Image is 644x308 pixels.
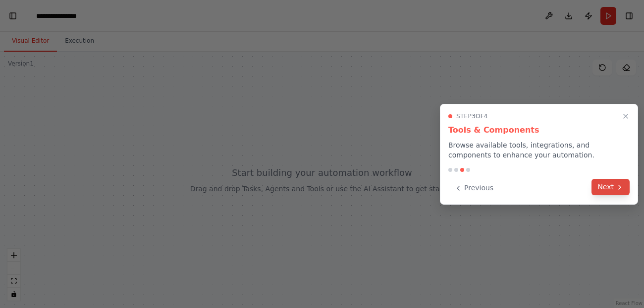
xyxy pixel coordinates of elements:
button: Next [591,179,630,195]
button: Hide left sidebar [6,9,20,23]
button: Close walkthrough [620,110,632,122]
h3: Tools & Components [448,124,630,136]
button: Previous [448,180,499,196]
p: Browse available tools, integrations, and components to enhance your automation. [448,140,630,160]
span: Step 3 of 4 [456,112,488,120]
